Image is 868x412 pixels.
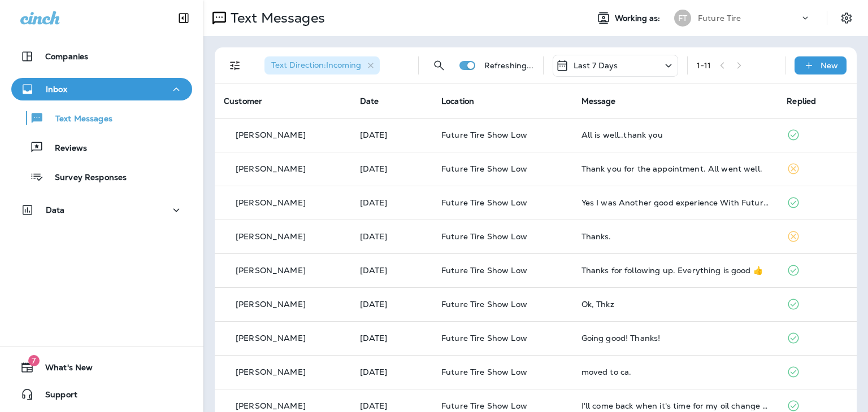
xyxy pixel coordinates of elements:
[224,54,246,77] button: Filters
[236,401,306,410] p: [PERSON_NAME]
[787,96,816,106] span: Replied
[236,300,306,309] p: [PERSON_NAME]
[581,164,769,173] div: Thank you for the appointment. All went well.
[441,401,527,411] span: Future Tire Show Low
[28,355,40,366] span: 7
[836,8,857,28] button: Settings
[360,130,424,139] p: Aug 20, 2025 08:22 AM
[45,52,88,61] p: Companies
[360,334,424,343] p: Aug 15, 2025 12:48 PM
[236,334,306,343] p: [PERSON_NAME]
[236,164,306,173] p: [PERSON_NAME]
[674,10,691,27] div: FT
[484,61,534,70] p: Refreshing...
[224,96,262,106] span: Customer
[236,367,306,376] p: [PERSON_NAME]
[360,300,424,309] p: Aug 17, 2025 03:21 PM
[360,401,424,410] p: Aug 14, 2025 03:23 PM
[11,45,192,68] button: Companies
[271,60,361,70] span: Text Direction : Incoming
[11,199,192,221] button: Data
[441,130,527,140] span: Future Tire Show Low
[360,96,379,106] span: Date
[236,130,306,139] p: [PERSON_NAME]
[360,164,424,173] p: Aug 19, 2025 02:02 PM
[441,164,527,174] span: Future Tire Show Low
[11,106,192,130] button: Text Messages
[44,143,87,154] p: Reviews
[44,114,112,125] p: Text Messages
[360,198,424,207] p: Aug 19, 2025 07:47 AM
[581,130,769,139] div: All is well..thank you
[581,198,769,207] div: Yes I was Another good experience With Future Tire Gene
[34,363,93,376] span: What's New
[236,232,306,241] p: [PERSON_NAME]
[11,135,192,159] button: Reviews
[11,165,192,189] button: Survey Responses
[441,367,527,377] span: Future Tire Show Low
[226,10,325,27] p: Text Messages
[44,173,127,183] p: Survey Responses
[236,266,306,275] p: [PERSON_NAME]
[360,367,424,376] p: Aug 14, 2025 04:38 PM
[441,231,527,242] span: Future Tire Show Low
[574,61,618,70] p: Last 7 Days
[581,401,769,410] div: I'll come back when it's time for my oil change but for now I'm doing well. Thank you for thinkin...
[441,96,474,106] span: Location
[360,266,424,275] p: Aug 17, 2025 03:57 PM
[581,367,769,376] div: moved to ca.
[581,96,616,106] span: Message
[581,334,769,343] div: Going good! Thanks!
[581,266,769,275] div: Thanks for following up. Everything is good 👍
[46,205,65,214] p: Data
[581,300,769,309] div: Ok, Thkz
[46,85,67,94] p: Inbox
[441,333,527,343] span: Future Tire Show Low
[441,198,527,208] span: Future Tire Show Low
[428,54,450,77] button: Search Messages
[11,383,192,406] button: Support
[11,78,192,100] button: Inbox
[236,198,306,207] p: [PERSON_NAME]
[697,61,711,70] div: 1 - 11
[360,232,424,241] p: Aug 18, 2025 10:11 AM
[821,61,838,70] p: New
[168,7,199,29] button: Collapse Sidebar
[441,265,527,275] span: Future Tire Show Low
[264,56,380,74] div: Text Direction:Incoming
[11,356,192,379] button: 7What's New
[581,232,769,241] div: Thanks.
[698,14,741,23] p: Future Tire
[34,390,77,404] span: Support
[615,14,663,23] span: Working as:
[441,299,527,309] span: Future Tire Show Low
